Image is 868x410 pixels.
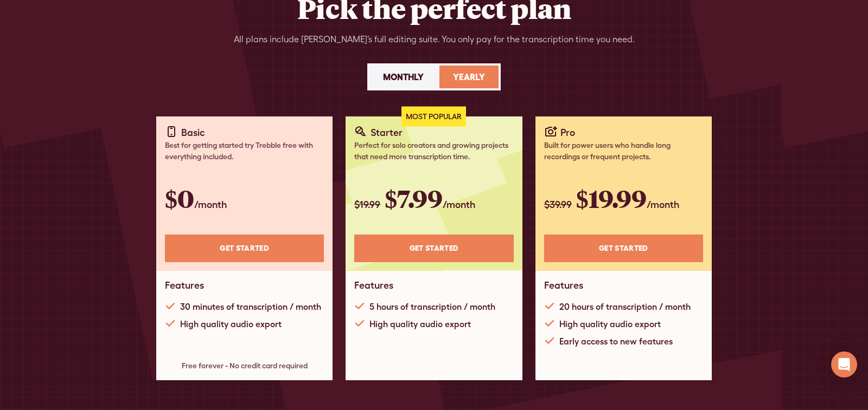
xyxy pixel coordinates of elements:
a: Yearly [439,66,499,88]
div: High quality audio export [180,317,282,330]
a: Get STARTED [165,235,324,262]
div: Monthly [383,70,424,83]
span: $19.99 [576,182,647,214]
span: /month [647,199,679,210]
h1: Features [165,279,204,291]
a: Monthly [369,66,437,88]
div: 5 hours of transcription / month [369,300,495,313]
div: Best for getting started try Trebble free with everything included. [165,140,324,162]
span: $0 [165,182,194,214]
div: Most Popular [401,107,466,127]
div: Yearly [453,70,485,83]
div: 20 hours of transcription / month [559,300,691,313]
div: High quality audio export [559,317,661,330]
h1: Features [354,279,393,291]
span: $7.99 [385,182,443,214]
h1: Features [544,279,583,291]
div: Open Intercom Messenger [831,352,857,378]
div: All plans include [PERSON_NAME]’s full editing suite. You only pay for the transcription time you... [234,33,635,46]
span: $39.99 [544,199,572,210]
div: Perfect for solo creators and growing projects that need more transcription time. [354,140,513,162]
div: Basic [181,125,205,140]
a: Get STARTED [354,235,513,262]
div: Built for power users who handle long recordings or frequent projects. [544,140,703,162]
div: High quality audio export [369,317,471,330]
span: $19.99 [354,199,380,210]
span: /month [443,199,475,210]
div: Early access to new features [559,335,673,348]
a: Get STARTED [544,235,703,262]
span: /month [194,199,227,210]
div: Pro [560,125,575,140]
div: 30 minutes of transcription / month [180,300,321,313]
div: Free forever - No credit card required [165,360,324,372]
